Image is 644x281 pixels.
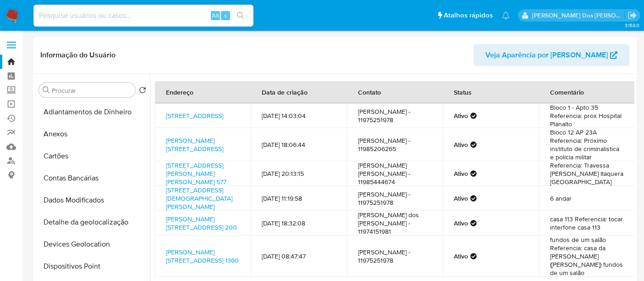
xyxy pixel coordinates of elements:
[539,186,635,211] td: 6 andar
[539,81,635,103] th: Comentário
[166,214,237,232] a: [PERSON_NAME][STREET_ADDRESS] 200
[251,236,347,277] td: [DATE] 08:47:47
[212,11,219,20] span: Alt
[347,81,443,103] th: Contato
[454,140,468,149] strong: Ativo
[539,161,635,186] td: Referencia: Travessa [PERSON_NAME] Itaquera [GEOGRAPHIC_DATA]
[347,128,443,161] td: [PERSON_NAME] - 11985206265
[43,86,50,94] button: Procurar
[35,233,150,255] button: Devices Geolocation
[347,103,443,128] td: [PERSON_NAME] - 11975251978
[539,236,635,277] td: fundos de um salão Referencia: casa da [PERSON_NAME] ([PERSON_NAME]) fundos de um salão
[251,81,347,103] th: Data de criação
[539,103,635,128] td: Bloco 1 - Apto 35 Referencia: prox Hospital Planalto
[166,111,223,120] a: [STREET_ADDRESS]
[454,219,468,227] strong: Ativo
[40,51,116,60] h1: Informação do Usuário
[35,145,150,167] button: Cartões
[443,81,539,103] th: Status
[454,169,468,178] strong: Ativo
[251,103,347,128] td: [DATE] 14:03:04
[347,186,443,211] td: [PERSON_NAME] - 11975251978
[532,11,625,20] p: renato.lopes@mercadopago.com.br
[35,123,150,145] button: Anexos
[166,161,226,186] a: [STREET_ADDRESS][PERSON_NAME][PERSON_NAME] 577
[166,185,232,211] a: [STREET_ADDRESS][DEMOGRAPHIC_DATA][PERSON_NAME]
[485,44,608,66] span: Veja Aparência por [PERSON_NAME]
[627,11,637,20] a: Sair
[224,11,227,20] span: s
[444,11,493,20] span: Atalhos rápidos
[502,11,510,19] a: Notificações
[539,128,635,161] td: Bloco 12 AP 23A Referencia: Próximo instituto de criminalistica e policia militar
[251,161,347,186] td: [DATE] 20:13:15
[454,112,468,120] strong: Ativo
[166,247,239,265] a: [PERSON_NAME][STREET_ADDRESS] 1360
[539,211,635,236] td: casa 113 Referencia: tocar interfone casa 113
[35,255,150,277] button: Dispositivos Point
[251,186,347,211] td: [DATE] 11:19:58
[166,136,223,153] a: [PERSON_NAME][STREET_ADDRESS]
[139,86,146,96] button: Retornar ao pedido padrão
[347,211,443,236] td: [PERSON_NAME] dos [PERSON_NAME] - 11974151981
[35,167,150,189] button: Contas Bancárias
[251,211,347,236] td: [DATE] 18:32:08
[52,86,132,95] input: Procurar
[35,101,150,123] button: Adiantamentos de Dinheiro
[231,9,250,22] button: search-icon
[35,189,150,211] button: Dados Modificados
[251,128,347,161] td: [DATE] 18:06:44
[454,194,468,202] strong: Ativo
[347,236,443,277] td: [PERSON_NAME] - 11975251978
[454,252,468,260] strong: Ativo
[35,211,150,233] button: Detalhe da geolocalização
[33,10,253,22] input: Pesquise usuários ou casos...
[155,81,251,103] th: Endereço
[473,44,629,66] button: Veja Aparência por [PERSON_NAME]
[347,161,443,186] td: [PERSON_NAME] [PERSON_NAME] - 11985444674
